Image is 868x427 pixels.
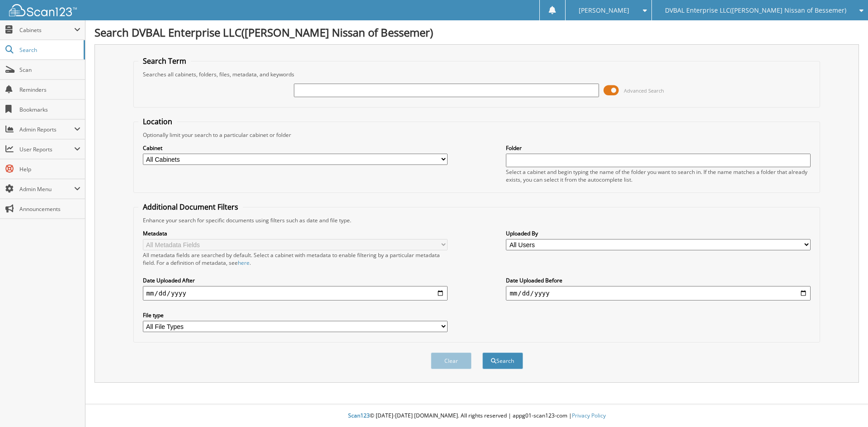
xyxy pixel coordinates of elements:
button: Clear [431,352,472,369]
span: Scan [19,66,80,74]
span: Admin Menu [19,185,74,193]
span: Reminders [19,86,80,94]
div: Searches all cabinets, folders, files, metadata, and keywords [138,70,816,78]
label: Date Uploaded After [143,277,448,284]
label: Date Uploaded Before [506,277,811,284]
span: [PERSON_NAME] [579,8,629,13]
label: Cabinet [143,144,448,152]
legend: Additional Document Filters [138,202,243,212]
span: Admin Reports [19,126,74,133]
div: Enhance your search for specific documents using filters such as date and file type. [138,216,816,224]
input: end [506,286,811,300]
div: All metadata fields are searched by default. Select a cabinet with metadata to enable filtering b... [143,251,448,267]
span: Scan123 [348,412,370,419]
input: start [143,286,448,300]
label: File type [143,311,448,319]
span: Search [19,46,79,54]
button: Search [482,352,523,369]
span: Announcements [19,205,80,213]
legend: Location [138,117,177,127]
span: Advanced Search [624,87,664,94]
div: Select a cabinet and begin typing the name of the folder you want to search in. If the name match... [506,168,811,183]
a: here [238,259,250,267]
a: Privacy Policy [572,412,606,419]
label: Folder [506,144,811,152]
div: © [DATE]-[DATE] [DOMAIN_NAME]. All rights reserved | appg01-scan123-com | [85,405,868,427]
span: Cabinets [19,26,74,34]
div: Optionally limit your search to a particular cabinet or folder [138,131,816,139]
label: Metadata [143,230,448,237]
span: User Reports [19,145,74,153]
span: Help [19,165,80,173]
span: DVBAL Enterprise LLC([PERSON_NAME] Nissan of Bessemer) [665,8,846,13]
label: Uploaded By [506,230,811,237]
img: scan123-logo-white.svg [9,4,77,16]
span: Bookmarks [19,106,80,113]
h1: Search DVBAL Enterprise LLC([PERSON_NAME] Nissan of Bessemer) [94,25,859,40]
legend: Search Term [138,56,191,66]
